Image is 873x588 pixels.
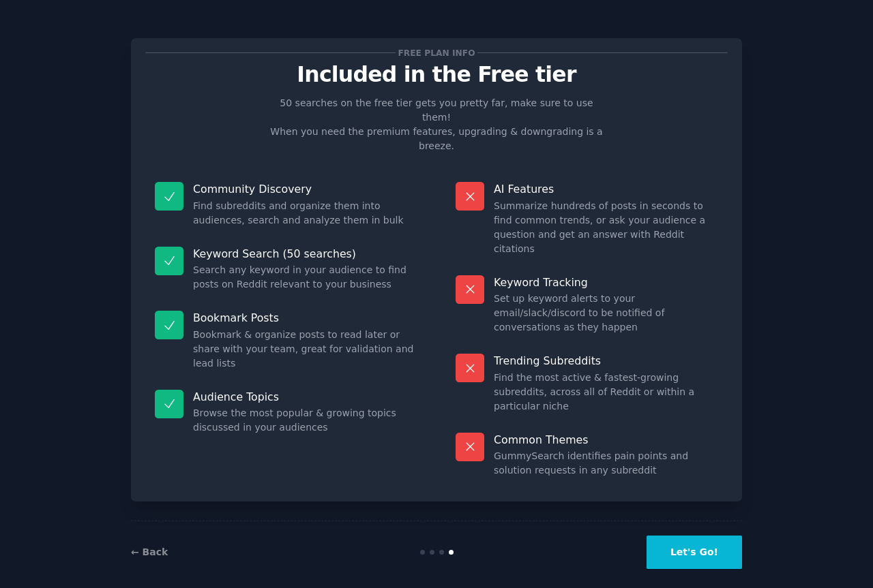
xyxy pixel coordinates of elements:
[193,390,417,404] p: Audience Topics
[494,182,718,196] p: AI Features
[647,536,742,569] button: Let's Go!
[494,371,718,414] dd: Find the most active & fastest-growing subreddits, across all of Reddit or within a particular niche
[494,449,718,478] dd: GummySearch identifies pain points and solution requests in any subreddit
[193,182,417,196] p: Community Discovery
[396,46,477,60] span: Free plan info
[145,63,728,87] p: Included in the Free tier
[265,96,608,153] p: 50 searches on the free tier gets you pretty far, make sure to use them! When you need the premiu...
[494,433,718,447] p: Common Themes
[193,247,417,261] p: Keyword Search (50 searches)
[494,275,718,290] p: Keyword Tracking
[193,311,417,325] p: Bookmark Posts
[494,292,718,335] dd: Set up keyword alerts to your email/slack/discord to be notified of conversations as they happen
[131,546,168,557] a: ← Back
[193,263,417,292] dd: Search any keyword in your audience to find posts on Reddit relevant to your business
[193,406,417,435] dd: Browse the most popular & growing topics discussed in your audiences
[494,199,718,256] dd: Summarize hundreds of posts in seconds to find common trends, or ask your audience a question and...
[193,328,417,371] dd: Bookmark & organize posts to read later or share with your team, great for validation and lead lists
[193,199,417,228] dd: Find subreddits and organize them into audiences, search and analyze them in bulk
[494,354,718,368] p: Trending Subreddits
